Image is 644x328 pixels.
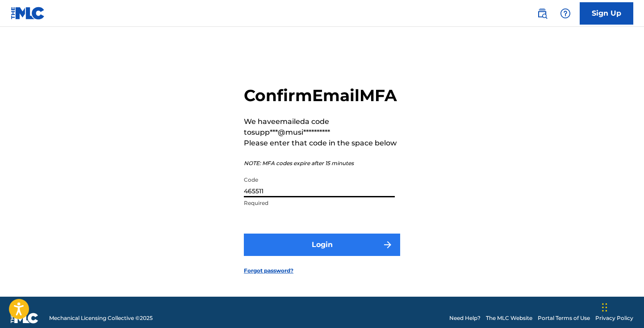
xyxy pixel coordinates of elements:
img: logo [11,313,38,324]
img: help [560,8,571,19]
button: Login [244,234,400,256]
a: The MLC Website [486,314,532,322]
p: Please enter that code in the space below [244,138,400,149]
a: Portal Terms of Use [538,314,590,322]
a: Need Help? [449,314,481,322]
img: MLC Logo [11,7,45,20]
p: Required [244,199,395,207]
h2: Confirm Email MFA [244,85,400,106]
span: Mechanical Licensing Collective © 2025 [49,314,153,322]
a: Sign Up [580,2,633,25]
iframe: Chat Widget [599,285,644,328]
a: Public Search [533,4,551,22]
img: search [537,8,548,19]
div: Help [556,4,574,22]
a: Forgot password? [244,267,293,275]
img: f7272a7cc735f4ea7f67.svg [382,239,393,250]
div: Drag [602,294,607,321]
a: Privacy Policy [595,314,633,322]
p: NOTE: MFA codes expire after 15 minutes [244,159,400,167]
